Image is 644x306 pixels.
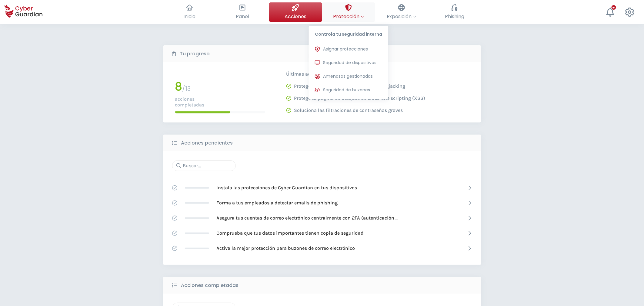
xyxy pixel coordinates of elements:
[269,2,322,22] button: Acciones
[309,26,388,40] p: Controla tu seguridad interna
[309,43,388,55] button: Asignar protecciones
[217,215,399,221] p: Asegura tus cuentas de correo electrónico centralmente con 2FA (autenticación de doble factor)
[175,102,265,108] p: completadas
[309,57,388,69] button: Seguridad de dispositivos
[286,71,425,77] p: Últimas acciones completadas:
[294,107,403,113] p: Soluciona las filtraciones de contraseñas graves
[323,60,376,66] span: Seguridad de dispositivos
[217,184,357,191] p: Instala las protecciones de Cyber Guardian en tus dispositivos
[172,160,236,171] input: Buscar...
[375,2,428,22] button: Exposición
[333,13,364,20] span: Protección
[236,13,249,20] span: Panel
[181,282,239,289] b: Acciones completadas
[322,2,375,22] button: ProtecciónControla tu seguridad internaAsignar proteccionesSeguridad de dispositivosAmenazas gest...
[612,5,616,10] div: +
[285,13,306,20] span: Acciones
[323,46,368,52] span: Asignar protecciones
[175,96,265,102] p: acciones
[387,13,416,20] span: Exposición
[216,2,269,22] button: Panel
[175,81,182,93] h1: 8
[323,73,373,80] span: Amenazas gestionadas
[217,230,364,236] p: Comprueba que tus datos importantes tienen copia de seguridad
[180,50,210,57] b: Tu progreso
[294,83,405,89] p: Protege tu página web de ataques de clickjacking
[428,2,481,22] button: Phishing
[217,200,338,206] p: Forma a tus empleados a detectar emails de phishing
[309,84,388,96] button: Seguridad de buzones
[309,70,388,83] button: Amenazas gestionadas
[294,95,425,101] p: Protege tu página de ataques de cross-site scripting (XSS)
[217,245,355,252] p: Activa la mejor protección para buzones de correo electrónico
[323,87,370,93] span: Seguridad de buzones
[182,84,191,93] span: / 13
[183,13,195,20] span: Inicio
[445,13,464,20] span: Phishing
[163,2,216,22] button: Inicio
[181,139,233,147] b: Acciones pendientes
